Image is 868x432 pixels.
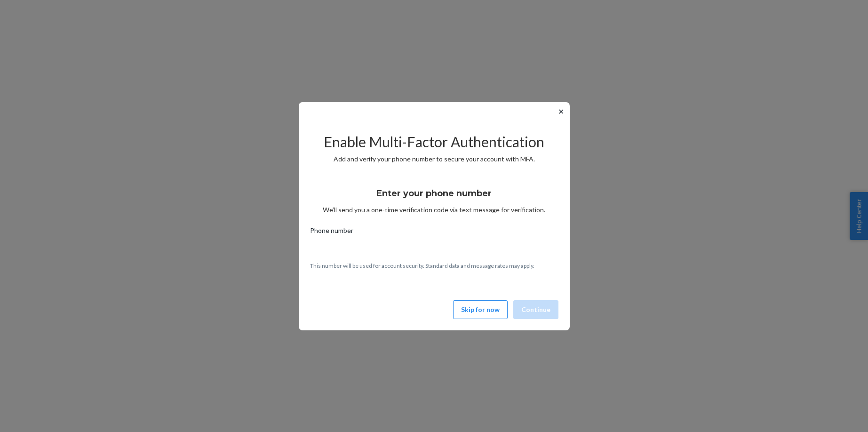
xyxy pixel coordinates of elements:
[310,154,558,164] p: Add and verify your phone number to secure your account with MFA.
[310,134,558,150] h2: Enable Multi-Factor Authentication
[310,180,558,215] div: We’ll send you a one-time verification code via text message for verification.
[513,300,558,319] button: Continue
[556,106,566,117] button: ✕
[310,226,353,239] span: Phone number
[453,300,508,319] button: Skip for now
[376,187,492,200] h3: Enter your phone number
[310,262,558,270] p: This number will be used for account security. Standard data and message rates may apply.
